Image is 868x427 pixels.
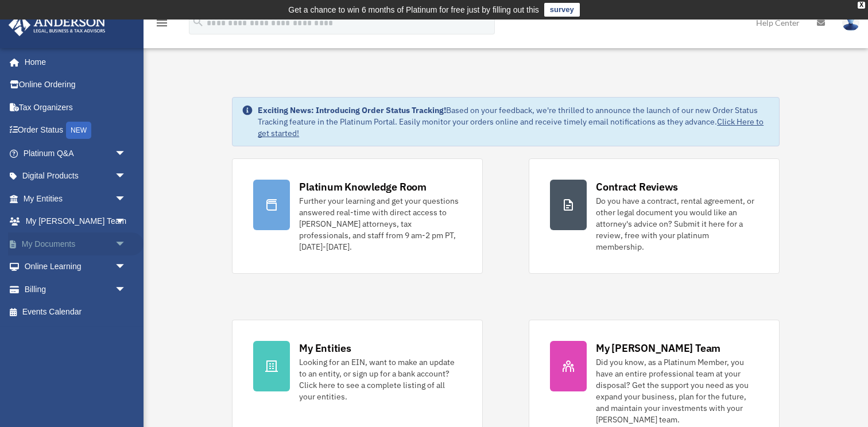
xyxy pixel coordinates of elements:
[299,180,427,194] div: Platinum Knowledge Room
[115,278,138,301] span: arrow_drop_down
[258,117,764,138] a: Click Here to get started!
[66,122,91,139] div: NEW
[8,255,144,278] a: Online Learningarrow_drop_down
[596,341,720,355] div: My [PERSON_NAME] Team
[8,73,144,96] a: Online Ordering
[258,104,770,139] div: Based on your feedback, we're thrilled to announce the launch of our new Order Status Tracking fe...
[858,2,865,9] div: close
[192,15,204,28] i: search
[115,142,138,165] span: arrow_drop_down
[596,180,678,194] div: Contract Reviews
[155,16,169,30] i: menu
[5,14,109,36] img: Anderson Advisors Platinum Portal
[8,119,144,142] a: Order StatusNEW
[115,165,138,188] span: arrow_drop_down
[8,165,144,188] a: Digital Productsarrow_drop_down
[8,142,144,165] a: Platinum Q&Aarrow_drop_down
[8,210,144,233] a: My [PERSON_NAME] Teamarrow_drop_down
[596,356,758,425] div: Did you know, as a Platinum Member, you have an entire professional team at your disposal? Get th...
[529,158,780,274] a: Contract Reviews Do you have a contract, rental agreement, or other legal document you would like...
[8,301,144,324] a: Events Calendar
[115,210,138,234] span: arrow_drop_down
[842,14,859,31] img: User Pic
[8,96,144,119] a: Tax Organizers
[155,20,169,30] a: menu
[8,278,144,301] a: Billingarrow_drop_down
[115,232,138,256] span: arrow_drop_down
[299,341,351,355] div: My Entities
[288,3,539,17] div: Get a chance to win 6 months of Platinum for free just by filling out this
[232,158,483,274] a: Platinum Knowledge Room Further your learning and get your questions answered real-time with dire...
[299,195,462,253] div: Further your learning and get your questions answered real-time with direct access to [PERSON_NAM...
[115,255,138,279] span: arrow_drop_down
[8,232,144,255] a: My Documentsarrow_drop_down
[596,195,758,253] div: Do you have a contract, rental agreement, or other legal document you would like an attorney's ad...
[258,105,446,115] strong: Exciting News: Introducing Order Status Tracking!
[8,51,138,73] a: Home
[8,187,144,210] a: My Entitiesarrow_drop_down
[299,356,462,402] div: Looking for an EIN, want to make an update to an entity, or sign up for a bank account? Click her...
[544,3,580,17] a: survey
[115,187,138,211] span: arrow_drop_down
